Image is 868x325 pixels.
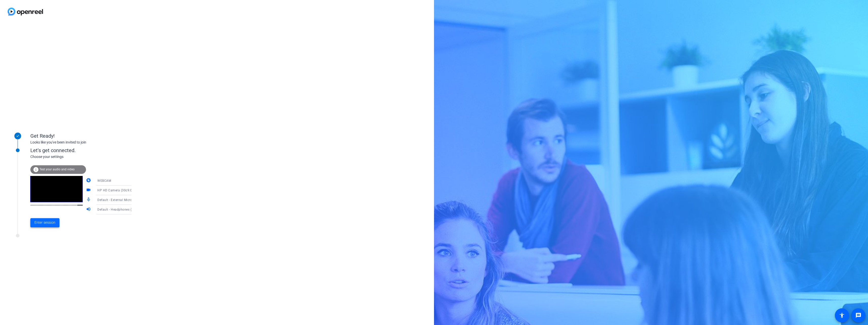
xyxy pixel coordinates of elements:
[97,207,161,211] span: Default - Headphones (2- Realtek(R) Audio)
[30,147,142,154] div: Let's get connected.
[97,198,173,202] span: Default - External Microphone (2- Realtek(R) Audio)
[839,312,845,318] mat-icon: accessibility
[86,178,92,184] mat-icon: camera
[39,168,75,171] span: Test your audio and video
[86,197,92,203] mat-icon: mic_none
[30,140,132,145] div: Looks like you've been invited to join
[30,154,142,159] div: Choose your settings
[855,312,861,318] mat-icon: message
[86,207,92,213] mat-icon: volume_up
[30,218,59,227] button: Enter session
[30,132,132,140] div: Get Ready!
[97,188,139,192] span: HP HD Camera (30c9:0044)
[86,187,92,193] mat-icon: videocam
[34,220,55,225] span: Enter session
[97,179,111,182] span: WEBCAM
[33,167,39,173] mat-icon: info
